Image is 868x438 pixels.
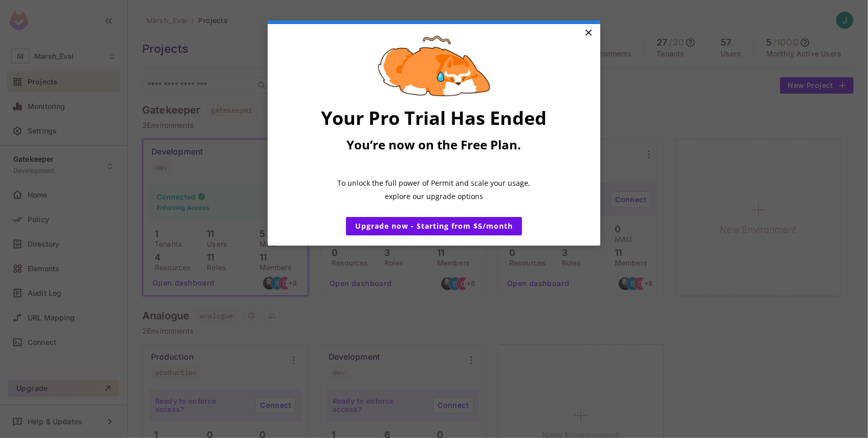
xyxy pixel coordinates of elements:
span: Your Pro Trial Has Ended [321,105,547,130]
a: Close modal [579,24,597,42]
p: ​ [295,158,573,169]
a: Upgrade now - Starting from $5/month [346,217,522,235]
span: You’re now on the Free Plan. [347,136,522,153]
span: To unlock the full power of Permit and scale your usage, [338,178,531,188]
span: explore our upgrade options [385,191,483,201]
div: current step [268,20,600,24]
